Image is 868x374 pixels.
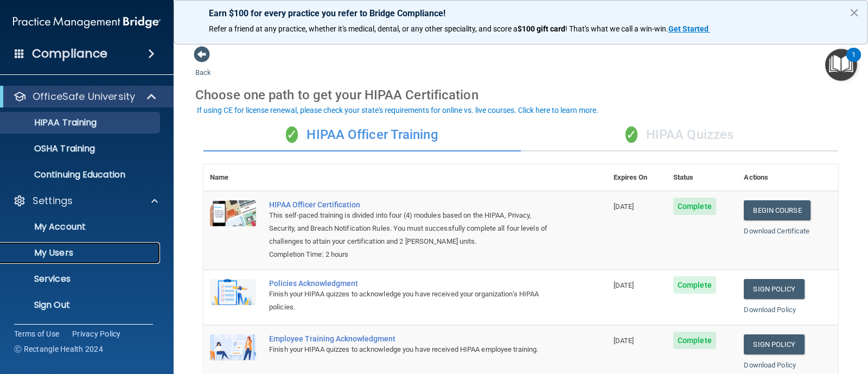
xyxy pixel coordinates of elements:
[14,344,103,354] span: Ⓒ Rectangle Health 2024
[7,248,155,258] p: My Users
[849,4,859,21] button: Close
[269,209,553,248] div: This self-paced training is divided into four (4) modules based on the HIPAA, Privacy, Security, ...
[667,164,737,191] th: Status
[518,24,565,33] strong: $100 gift card
[203,119,521,151] div: HIPAA Officer Training
[614,337,634,345] span: [DATE]
[33,90,135,103] p: OfficeSafe University
[13,11,161,33] img: PMB logo
[209,24,518,33] span: Refer a friend at any practice, whether it's medical, dental, or any other speciality, and score a
[195,55,211,77] a: Back
[852,55,856,69] div: 1
[7,300,155,310] p: Sign Out
[14,328,59,339] a: Terms of Use
[269,200,553,209] a: HIPAA Officer Certification
[269,334,553,343] div: Employee Training Acknowledgment
[195,79,846,111] div: Choose one path to get your HIPAA Certification
[626,126,637,143] span: ✓
[668,24,709,33] strong: Get Started
[744,361,796,369] a: Download Policy
[673,198,716,215] span: Complete
[269,248,553,261] div: Completion Time: 2 hours
[269,343,553,356] div: Finish your HIPAA quizzes to acknowledge you have received HIPAA employee training.
[286,126,298,143] span: ✓
[7,143,95,154] p: OSHA Training
[744,200,810,220] a: Begin Course
[7,221,155,232] p: My Account
[13,90,157,103] a: OfficeSafe University
[607,164,667,191] th: Expires On
[673,332,716,349] span: Complete
[825,49,857,81] button: Open Resource Center, 1 new notification
[209,8,833,18] p: Earn $100 for every practice you refer to Bridge Compliance!
[269,288,553,314] div: Finish your HIPAA quizzes to acknowledge you have received your organization’s HIPAA policies.
[7,117,97,128] p: HIPAA Training
[32,46,107,61] h4: Compliance
[203,164,263,191] th: Name
[737,164,838,191] th: Actions
[197,106,598,114] div: If using CE for license renewal, please check your state's requirements for online vs. live cours...
[565,24,668,33] span: ! That's what we call a win-win.
[269,279,553,288] div: Policies Acknowledgment
[668,24,710,33] a: Get Started
[744,279,804,299] a: Sign Policy
[33,194,73,207] p: Settings
[614,202,634,211] span: [DATE]
[673,276,716,294] span: Complete
[744,306,796,314] a: Download Policy
[13,194,158,207] a: Settings
[7,274,155,284] p: Services
[195,105,600,116] button: If using CE for license renewal, please check your state's requirements for online vs. live cours...
[72,328,121,339] a: Privacy Policy
[7,169,155,180] p: Continuing Education
[744,227,809,235] a: Download Certificate
[744,334,804,354] a: Sign Policy
[521,119,838,151] div: HIPAA Quizzes
[614,281,634,289] span: [DATE]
